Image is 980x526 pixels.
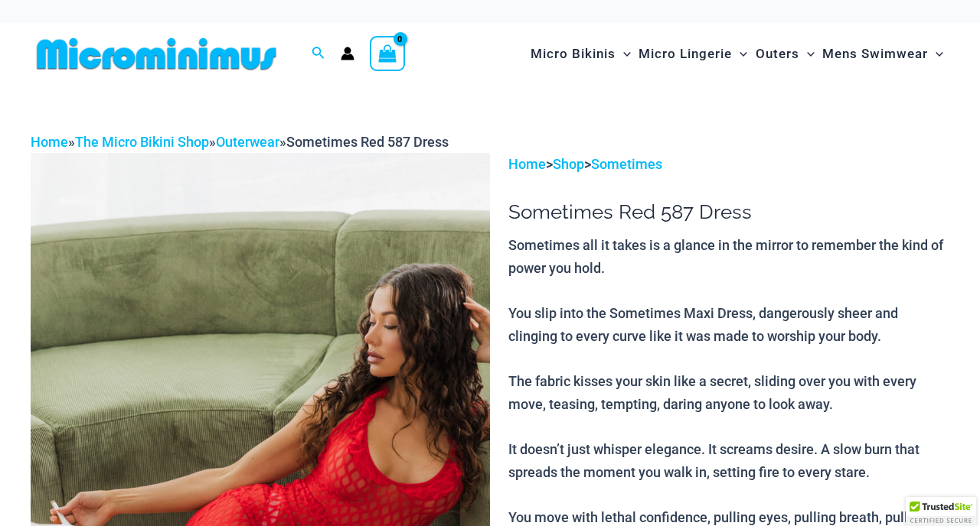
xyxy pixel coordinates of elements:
[752,31,818,77] a: OutersMenu ToggleMenu Toggle
[818,31,947,77] a: Mens SwimwearMenu ToggleMenu Toggle
[370,36,405,71] a: View Shopping Cart, empty
[75,134,209,150] a: The Micro Bikini Shop
[928,34,943,73] span: Menu Toggle
[527,31,635,77] a: Micro BikinisMenu ToggleMenu Toggle
[31,134,68,150] a: Home
[635,31,751,77] a: Micro LingerieMenu ToggleMenu Toggle
[341,47,354,60] a: Account icon link
[639,34,732,73] span: Micro Lingerie
[286,134,449,150] span: Sometimes Red 587 Dress
[822,34,928,73] span: Mens Swimwear
[508,153,949,176] p: > >
[906,497,976,526] div: TrustedSite Certified
[508,200,949,224] h1: Sometimes Red 587 Dress
[531,34,616,73] span: Micro Bikinis
[591,156,662,172] a: Sometimes
[216,134,279,150] a: Outerwear
[508,156,546,172] a: Home
[524,28,949,80] nav: Site Navigation
[616,34,631,73] span: Menu Toggle
[732,34,747,73] span: Menu Toggle
[553,156,584,172] a: Shop
[312,44,325,63] a: Search icon link
[31,37,283,71] img: MM SHOP LOGO FLAT
[799,34,815,73] span: Menu Toggle
[31,134,449,150] span: » » »
[756,34,799,73] span: Outers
